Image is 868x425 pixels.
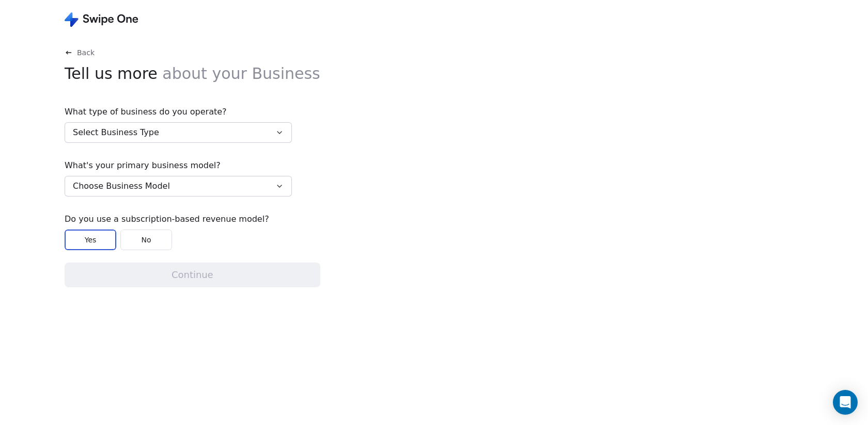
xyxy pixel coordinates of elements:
span: about your Business [162,64,320,83]
span: Do you use a subscription-based revenue model? [65,213,292,225]
span: What type of business do you operate? [65,106,292,118]
span: What's your primary business model? [65,159,292,172]
span: Tell us more [65,62,320,85]
div: Open Intercom Messenger [833,390,858,415]
span: Back [77,47,95,58]
span: Select Business Type [73,126,159,139]
button: Continue [65,263,320,287]
span: Choose Business Model [73,180,170,192]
